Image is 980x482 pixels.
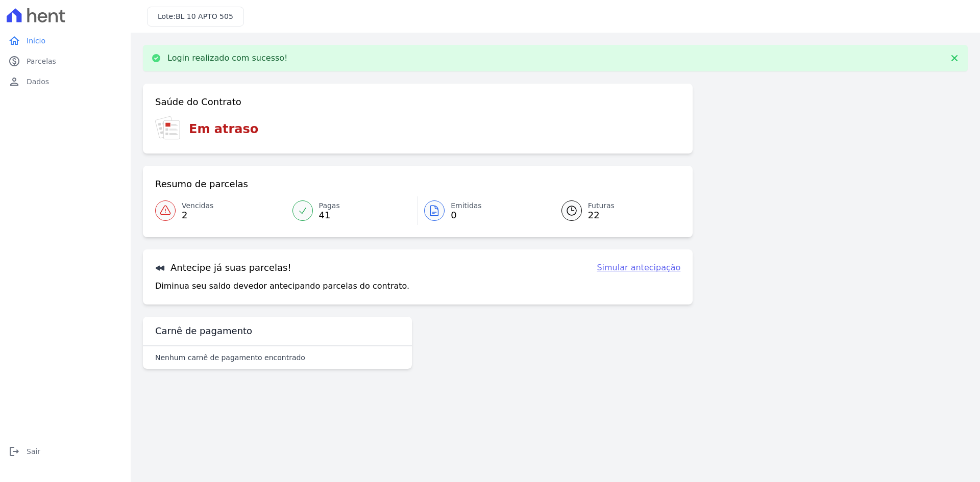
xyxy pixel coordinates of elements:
[418,196,549,225] a: Emitidas 0
[167,53,288,63] p: Login realizado com sucesso!
[588,211,615,219] span: 22
[597,262,680,274] a: Simular antecipação
[8,445,20,458] i: logout
[319,200,340,211] span: Pagas
[27,77,49,87] span: Dados
[4,31,127,51] a: homeInício
[189,120,258,138] h3: Em atraso
[588,200,615,211] span: Futuras
[4,441,127,462] a: logoutSair
[155,196,286,225] a: Vencidas 2
[158,11,233,22] h3: Lote:
[286,196,418,225] a: Pagas 41
[4,71,127,92] a: personDados
[155,280,409,292] p: Diminua seu saldo devedor antecipando parcelas do contrato.
[8,75,20,88] i: person
[27,56,56,66] span: Parcelas
[27,446,40,456] span: Sair
[319,211,340,219] span: 41
[155,352,305,363] p: Nenhum carnê de pagamento encontrado
[8,55,20,67] i: paid
[182,211,213,219] span: 2
[155,262,291,274] h3: Antecipe já suas parcelas!
[155,96,241,108] h3: Saúde do Contrato
[182,200,213,211] span: Vencidas
[451,211,482,219] span: 0
[155,178,248,190] h3: Resumo de parcelas
[27,36,45,46] span: Início
[549,196,681,225] a: Futuras 22
[176,12,233,20] span: BL 10 APTO 505
[155,325,252,337] h3: Carnê de pagamento
[8,35,20,47] i: home
[451,200,482,211] span: Emitidas
[4,51,127,71] a: paidParcelas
